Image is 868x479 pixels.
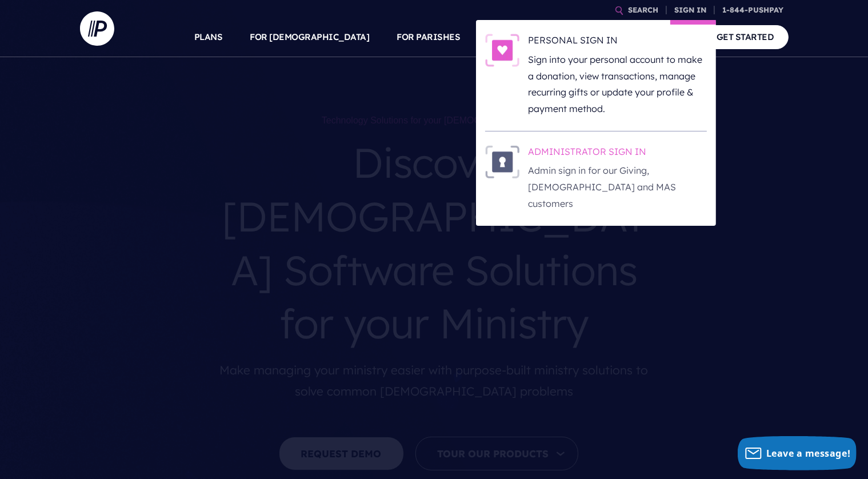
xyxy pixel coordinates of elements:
[529,34,707,51] h6: PERSONAL SIGN IN
[633,17,675,57] a: COMPANY
[566,17,606,57] a: EXPLORE
[529,162,707,211] p: Admin sign in for our Giving, [DEMOGRAPHIC_DATA] and MAS customers
[702,25,789,49] a: GET STARTED
[766,447,851,460] span: Leave a message!
[529,145,707,162] h6: ADMINISTRATOR SIGN IN
[529,51,707,117] p: Sign into your personal account to make a donation, view transactions, manage recurring gifts or ...
[485,145,707,212] a: ADMINISTRATOR SIGN IN - Illustration ADMINISTRATOR SIGN IN Admin sign in for our Giving, [DEMOGRA...
[485,145,519,178] img: ADMINISTRATOR SIGN IN - Illustration
[250,17,370,57] a: FOR [DEMOGRAPHIC_DATA]
[485,34,707,117] a: PERSONAL SIGN IN - Illustration PERSONAL SIGN IN Sign into your personal account to make a donati...
[485,34,519,67] img: PERSONAL SIGN IN - Illustration
[194,17,223,57] a: PLANS
[738,436,857,470] button: Leave a message!
[488,17,539,57] a: SOLUTIONS
[397,17,461,57] a: FOR PARISHES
